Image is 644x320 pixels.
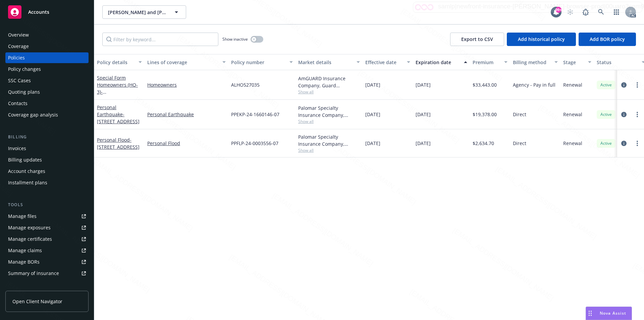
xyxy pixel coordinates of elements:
a: circleInformation [620,81,628,89]
div: Manage BORs [8,257,40,267]
a: Policy changes [5,64,89,75]
a: Coverage gap analysis [5,109,89,120]
div: Palomar Specialty Insurance Company, [GEOGRAPHIC_DATA] [298,104,360,119]
a: Billing updates [5,154,89,165]
div: Policy details [97,59,135,66]
a: more [633,110,641,119]
div: Billing method [513,59,550,66]
div: AmGUARD Insurance Company, Guard (Berkshire Hathaway), RT Specialty Insurance Services, LLC (RSG ... [298,75,360,89]
div: Palomar Specialty Insurance Company, [GEOGRAPHIC_DATA] [298,133,360,147]
button: Stage [560,54,594,70]
span: Show all [298,119,360,124]
button: Market details [296,54,363,70]
a: Report a Bug [579,5,592,19]
span: PPFLP-24-0003556-07 [231,140,278,147]
span: Agency - Pay in full [513,81,555,88]
div: Stage [563,59,584,66]
a: Policies [5,52,89,63]
a: Quoting plans [5,87,89,97]
a: Overview [5,30,89,40]
div: Policy changes [8,64,41,75]
span: $19,378.00 [473,111,497,118]
div: Manage claims [8,245,42,256]
span: [DATE] [365,111,380,118]
a: Search [594,5,608,19]
span: [DATE] [416,81,431,88]
div: Premium [473,59,500,66]
span: [DATE] [365,140,380,147]
a: circleInformation [620,139,628,147]
a: Manage files [5,211,89,222]
div: Lines of coverage [147,59,218,66]
button: [PERSON_NAME] and [PERSON_NAME] [102,5,186,19]
a: Manage claims [5,245,89,256]
a: Personal Earthquake [97,104,140,125]
a: Personal Flood [147,140,226,147]
div: Installment plans [8,177,47,188]
span: Active [599,111,613,118]
span: Active [599,140,613,146]
div: Manage certificates [8,234,52,244]
span: Renewal [563,111,582,118]
button: Add historical policy [507,33,576,46]
span: Show inactive [222,36,248,42]
a: Summary of insurance [5,268,89,279]
a: circleInformation [620,110,628,119]
a: Switch app [610,5,623,19]
a: Coverage [5,41,89,52]
span: [DATE] [365,81,380,88]
button: Expiration date [413,54,470,70]
div: Manage files [8,211,37,222]
button: Policy details [94,54,145,70]
span: [DATE] [416,111,431,118]
div: Market details [298,59,353,66]
div: Contacts [8,98,28,109]
a: Manage BORs [5,257,89,267]
div: Billing [5,134,89,140]
div: Summary of insurance [8,268,59,279]
span: Show all [298,147,360,153]
div: Tools [5,201,89,208]
span: Direct [513,140,526,147]
div: Overview [8,30,29,40]
div: Policy number [231,59,285,66]
div: SSC Cases [8,75,31,86]
span: Add BOR policy [590,36,625,42]
span: Add historical policy [518,36,565,42]
span: [PERSON_NAME] and [PERSON_NAME] [108,9,166,16]
a: Manage certificates [5,234,89,244]
a: Personal Earthquake [147,111,226,118]
div: Coverage [8,41,29,52]
span: Direct [513,111,526,118]
button: Nova Assist [586,307,632,320]
a: Homeowners [147,81,226,88]
a: Personal Flood [97,137,140,150]
span: Accounts [28,9,49,15]
button: Policy number [228,54,296,70]
input: Filter by keyword... [102,33,218,46]
span: Show all [298,89,360,95]
span: Renewal [563,81,582,88]
span: $33,443.00 [473,81,497,88]
button: Effective date [363,54,413,70]
div: Quoting plans [8,87,40,97]
span: [DATE] [416,140,431,147]
a: Invoices [5,143,89,154]
button: Billing method [510,54,560,70]
a: more [633,81,641,89]
button: Add BOR policy [579,33,636,46]
div: Manage exposures [8,222,51,233]
a: Contacts [5,98,89,109]
div: Coverage gap analysis [8,109,58,120]
a: Start snowing [563,5,577,19]
button: Premium [470,54,510,70]
span: - [STREET_ADDRESS] [97,137,140,150]
button: Lines of coverage [145,54,228,70]
a: Manage exposures [5,222,89,233]
a: SSC Cases [5,75,89,86]
span: Renewal [563,140,582,147]
div: Status [597,59,638,66]
a: more [633,139,641,147]
button: Export to CSV [450,33,504,46]
div: 99+ [555,6,561,12]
